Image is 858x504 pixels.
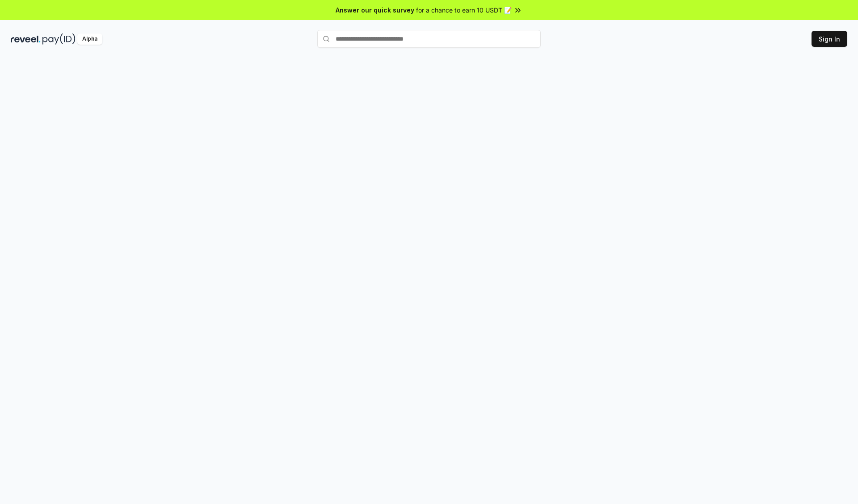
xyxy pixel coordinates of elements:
img: reveel_dark [11,33,41,45]
div: Alpha [77,33,102,45]
span: for a chance to earn 10 USDT 📝 [416,5,512,15]
span: Answer our quick survey [336,5,414,15]
img: pay_id [42,33,76,45]
button: Sign In [812,31,847,47]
